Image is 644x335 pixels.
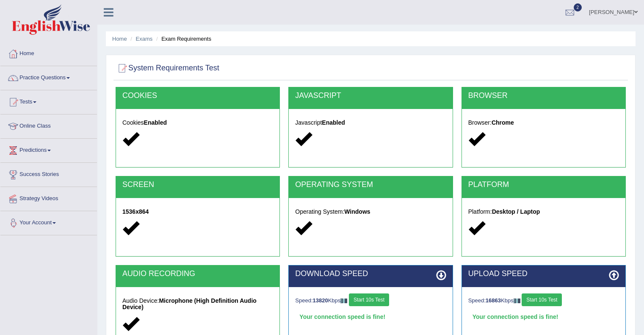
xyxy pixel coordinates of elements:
[122,208,149,215] strong: 1536x864
[468,92,619,100] h2: BROWSER
[122,120,273,126] h5: Cookies
[468,209,619,215] h5: Platform:
[112,36,127,42] a: Home
[295,181,446,189] h2: OPERATING SYSTEM
[0,42,97,63] a: Home
[295,92,446,100] h2: JAVASCRIPT
[574,3,582,11] span: 2
[468,293,619,308] div: Speed: Kbps
[122,181,273,189] h2: SCREEN
[0,139,97,160] a: Predictions
[295,310,446,323] div: Your connection speed is fine!
[492,208,540,215] strong: Desktop / Laptop
[154,35,211,43] li: Exam Requirements
[122,297,257,310] strong: Microphone (High Definition Audio Device)
[468,310,619,323] div: Your connection speed is fine!
[122,298,273,311] h5: Audio Device:
[349,293,389,306] button: Start 10s Test
[0,114,97,136] a: Online Class
[295,293,446,308] div: Speed: Kbps
[468,181,619,189] h2: PLATFORM
[492,119,514,126] strong: Chrome
[295,120,446,126] h5: Javascript
[0,66,97,87] a: Practice Questions
[468,270,619,278] h2: UPLOAD SPEED
[0,163,97,184] a: Success Stories
[122,92,273,100] h2: COOKIES
[122,270,273,278] h2: AUDIO RECORDING
[514,299,520,303] img: ajax-loader-fb-connection.gif
[313,297,328,304] strong: 13820
[295,209,446,215] h5: Operating System:
[468,120,619,126] h5: Browser:
[295,270,446,278] h2: DOWNLOAD SPEED
[340,299,347,303] img: ajax-loader-fb-connection.gif
[0,211,97,232] a: Your Account
[0,187,97,208] a: Strategy Videos
[344,208,370,215] strong: Windows
[522,293,562,306] button: Start 10s Test
[144,119,167,126] strong: Enabled
[322,119,345,126] strong: Enabled
[116,62,219,75] h2: System Requirements Test
[136,36,153,42] a: Exams
[0,90,97,112] a: Tests
[486,297,501,304] strong: 16863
